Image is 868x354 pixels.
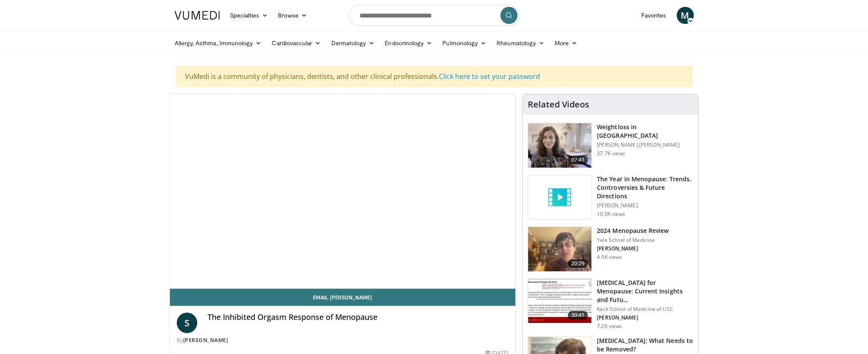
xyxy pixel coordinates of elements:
a: Pulmonology [437,35,491,52]
span: 30:41 [568,311,588,319]
img: VuMedi Logo [175,11,220,20]
a: Dermatology [326,35,380,52]
a: S [177,313,197,333]
img: video_placeholder_short.svg [528,175,591,220]
a: Click here to set your password [439,72,540,81]
h3: 2024 Menopause Review [597,226,669,235]
p: Yale School of Medicine [597,237,669,244]
a: The Year in Menopause: Trends, Controversies & Future Directions [PERSON_NAME] 10.0K views [528,175,693,220]
span: 20:29 [568,259,588,268]
img: 47271b8a-94f4-49c8-b914-2a3d3af03a9e.150x105_q85_crop-smart_upscale.jpg [528,279,591,323]
a: Favorites [636,7,672,24]
img: 692f135d-47bd-4f7e-b54d-786d036e68d3.150x105_q85_crop-smart_upscale.jpg [528,227,591,271]
p: 10.0K views [597,211,625,218]
p: 27.7K views [597,150,625,157]
p: 7.2K views [597,323,622,330]
a: Allergy, Asthma, Immunology [170,35,267,52]
p: Keck School of Medicine of USC [597,306,693,313]
a: Cardiovascular [266,35,326,52]
a: Rheumatology [491,35,549,52]
p: [PERSON_NAME] [597,202,693,209]
a: Specialties [225,7,273,24]
h4: Related Videos [528,99,589,110]
img: 9983fed1-7565-45be-8934-aef1103ce6e2.150x105_q85_crop-smart_upscale.jpg [528,123,591,168]
a: Browse [273,7,312,24]
div: By [177,337,509,344]
a: [PERSON_NAME] [183,337,228,344]
h4: The Inhibited Orgasm Response of Menopause [208,313,509,322]
h3: [MEDICAL_DATA]: What Needs to be Removed? [597,337,693,354]
a: More [549,35,582,52]
div: VuMedi is a community of physicians, dentists, and other clinical professionals. [176,66,693,87]
video-js: Video Player [170,94,516,289]
p: [PERSON_NAME] [597,245,669,252]
h3: Weightloss in [GEOGRAPHIC_DATA] [597,123,693,140]
input: Search topics, interventions [349,5,520,26]
a: M [677,7,694,24]
h3: The Year in Menopause: Trends, Controversies & Future Directions [597,175,693,200]
p: 4.5K views [597,254,622,261]
p: [PERSON_NAME] [PERSON_NAME] [597,142,693,148]
a: 30:41 [MEDICAL_DATA] for Menopause: Current Insights and Futu… Keck School of Medicine of USC [PE... [528,279,693,330]
span: 07:41 [568,156,588,164]
a: Endocrinology [380,35,437,52]
a: Email [PERSON_NAME] [170,289,516,306]
a: 07:41 Weightloss in [GEOGRAPHIC_DATA] [PERSON_NAME] [PERSON_NAME] 27.7K views [528,123,693,168]
a: 20:29 2024 Menopause Review Yale School of Medicine [PERSON_NAME] 4.5K views [528,226,693,272]
p: [PERSON_NAME] [597,314,693,321]
h3: [MEDICAL_DATA] for Menopause: Current Insights and Futu… [597,279,693,304]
